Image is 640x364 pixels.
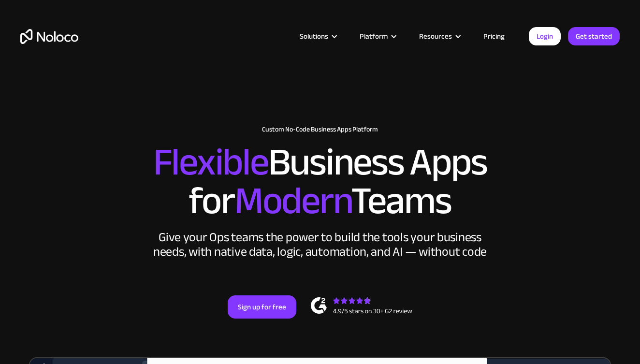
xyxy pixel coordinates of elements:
[20,29,78,44] a: home
[20,126,620,133] h1: Custom No-Code Business Apps Platform
[153,126,268,198] span: Flexible
[20,143,620,220] h2: Business Apps for Teams
[288,30,348,43] div: Solutions
[234,165,351,237] span: Modern
[529,27,561,45] a: Login
[348,30,407,43] div: Platform
[407,30,471,43] div: Resources
[419,30,452,43] div: Resources
[568,27,620,45] a: Get started
[228,295,296,319] a: Sign up for free
[300,30,328,43] div: Solutions
[360,30,388,43] div: Platform
[151,230,489,259] div: Give your Ops teams the power to build the tools your business needs, with native data, logic, au...
[471,30,517,43] a: Pricing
